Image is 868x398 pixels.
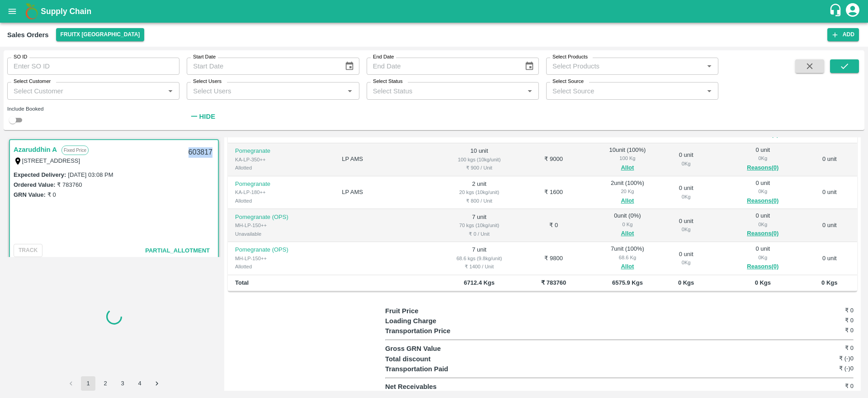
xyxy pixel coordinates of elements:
div: Sales Orders [7,29,49,41]
div: 2 unit ( 100 %) [595,179,660,206]
div: Include Booked [7,105,179,113]
input: Select Status [369,85,521,97]
label: Select Status [373,78,403,85]
div: 0 unit [731,146,795,173]
td: 10 unit [439,143,519,176]
button: Allot [621,262,634,272]
button: Choose date [521,58,538,75]
div: 0 Kg [731,220,795,228]
h6: ₹ 0 [775,382,854,391]
label: End Date [373,53,394,61]
button: Allot [621,228,634,239]
td: LP AMS [335,143,439,176]
div: 0 unit [731,179,795,206]
input: Enter SO ID [7,58,179,75]
button: Reasons(0) [731,228,795,239]
div: 20 Kg [595,187,660,195]
button: Open [344,85,356,97]
div: 0 unit ( 0 %) [595,212,660,239]
div: 20 kgs (10kg/unit) [447,188,512,196]
td: ₹ 1600 [519,176,588,209]
h6: ₹ 0 [775,344,854,353]
input: Select Source [549,85,701,97]
p: Fixed Price [61,146,89,155]
div: 70 kgs (10kg/unit) [447,221,512,229]
button: Reasons(0) [731,262,795,272]
button: Go to page 3 [115,376,130,391]
div: ₹ 1400 / Unit [447,262,512,271]
td: 7 unit [439,242,519,275]
button: Hide [187,109,217,124]
div: 0 Kg [674,225,698,233]
input: Select Customer [10,85,162,97]
p: Pomegranate [235,180,327,189]
div: 0 unit [674,217,698,234]
label: GRN Value: [14,191,46,198]
div: 100 kgs (10kg/unit) [447,155,512,164]
label: SO ID [14,53,27,61]
img: logo [23,2,41,20]
input: Select Products [549,60,701,72]
div: 68.6 Kg [595,253,660,262]
div: 0 Kg [674,193,698,201]
div: 0 unit [674,250,698,267]
button: page 1 [81,376,95,391]
td: 2 unit [439,176,519,209]
b: Total [235,279,249,286]
td: ₹ 9000 [519,143,588,176]
p: Total discount [385,354,502,364]
b: Supply Chain [41,7,91,16]
h6: ₹ (-)0 [775,364,854,373]
div: 100 Kg [595,154,660,162]
button: Open [703,85,715,97]
b: 6575.9 Kgs [612,279,643,286]
button: Go to page 4 [132,376,147,391]
div: ₹ 0 / Unit [447,230,512,238]
div: 0 unit [674,151,698,168]
label: Expected Delivery : [14,171,66,178]
p: Net Receivables [385,382,502,392]
label: ₹ 0 [47,191,56,198]
td: 0 unit [802,143,857,176]
div: Allotted [235,197,327,205]
p: Gross GRN Value [385,344,502,354]
span: Partial_Allotment [145,247,210,254]
b: 0 Kgs [755,279,771,286]
p: Transportation Price [385,326,502,336]
label: ₹ 783760 [57,181,82,188]
b: 0 Kgs [678,279,694,286]
button: Go to page 2 [98,376,113,391]
button: Add [827,28,859,41]
h6: ₹ 0 [775,326,854,335]
div: 0 unit [731,245,795,272]
button: Allot [621,196,634,206]
div: 0 Kg [731,187,795,195]
h6: ₹ (-)0 [775,354,854,363]
div: ₹ 800 / Unit [447,197,512,205]
p: Fruit Price [385,306,502,316]
button: Allot [621,163,634,173]
button: open drawer [2,1,23,22]
td: 7 unit [439,209,519,242]
div: 0 Kg [674,160,698,168]
p: Pomegranate (OPS) [235,213,327,222]
div: 0 unit [674,184,698,201]
label: [STREET_ADDRESS] [22,157,80,164]
button: Open [165,85,176,97]
div: customer-support [829,3,844,19]
div: 0 Kg [674,258,698,267]
p: Transportation Paid [385,364,502,374]
button: Choose date [341,58,358,75]
b: 6712.4 Kgs [464,279,495,286]
div: 0 unit [731,212,795,239]
a: Azaruddhin A [14,144,57,155]
button: Select DC [56,28,145,41]
div: 603817 [183,142,218,163]
button: Open [524,85,536,97]
h6: ₹ 0 [775,316,854,325]
p: Pomegranate (OPS) [235,246,327,254]
div: 0 Kg [731,154,795,162]
td: 0 unit [802,242,857,275]
button: Go to next page [150,376,164,391]
input: End Date [367,58,517,75]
